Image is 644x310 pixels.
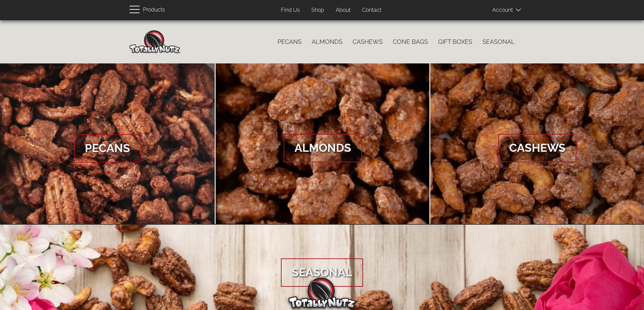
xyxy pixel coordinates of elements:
span: Cashews [498,134,576,162]
span: Products [143,5,165,15]
a: Almonds [307,35,348,49]
a: Almonds [216,63,430,225]
a: Gift Boxes [433,35,477,49]
img: Home [129,30,180,53]
a: Pecans [272,35,307,49]
a: Cone Bags [388,35,433,49]
a: Seasonal [477,35,520,49]
a: About [331,4,356,17]
a: Find Us [276,4,305,17]
a: Shop [306,4,329,17]
span: Pecans [74,134,141,163]
span: Seasonal [281,258,363,287]
a: Cashews [348,35,388,49]
a: Contact [357,4,386,17]
img: Totally Nutz Logo [288,278,356,308]
span: Almonds [284,134,362,162]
